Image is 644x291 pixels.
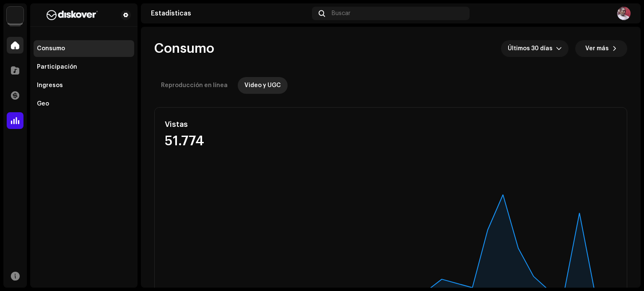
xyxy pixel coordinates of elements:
[34,59,134,75] re-m-nav-item: Participación
[37,10,107,20] img: b627a117-4a24-417a-95e9-2d0c90689367
[575,40,627,57] button: Ver más
[332,10,351,17] span: Buscar
[7,7,23,23] img: 297a105e-aa6c-4183-9ff4-27133c00f2e2
[556,40,562,57] div: dropdown trigger
[244,77,281,94] div: Video y UGC
[617,7,631,20] img: e3e75411-db38-4466-8950-960790d28a1a
[508,40,556,57] span: Últimos 30 días
[37,45,65,52] div: Consumo
[34,40,134,57] re-m-nav-item: Consumo
[165,118,302,131] div: Vistas
[34,95,134,112] re-m-nav-item: Geo
[37,64,77,70] div: Participación
[37,82,63,89] div: Ingresos
[37,100,49,107] div: Geo
[151,10,309,17] div: Estadísticas
[34,77,134,94] re-m-nav-item: Ingresos
[154,40,214,57] span: Consumo
[161,77,228,94] div: Reproducción en línea
[165,134,302,148] div: 51.774
[585,40,609,57] span: Ver más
